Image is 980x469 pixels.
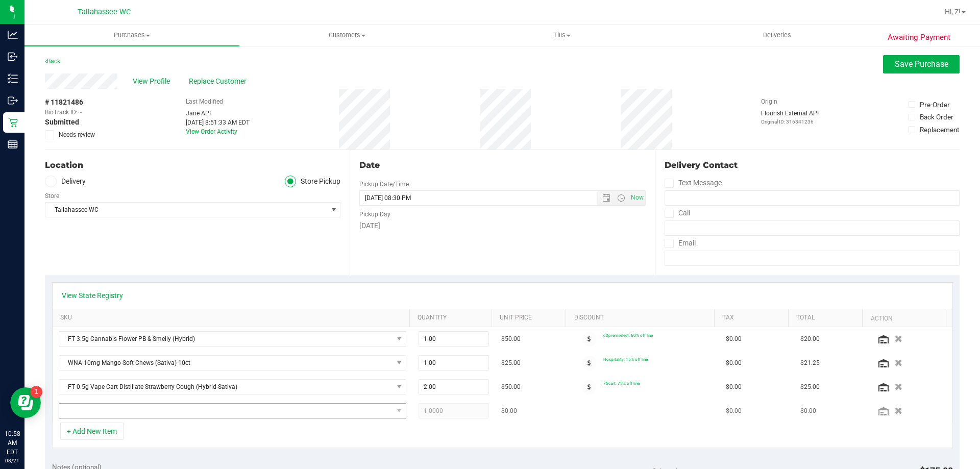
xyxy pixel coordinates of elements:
[800,382,820,392] span: $25.00
[327,203,340,217] span: select
[883,55,960,73] button: Save Purchase
[186,118,250,127] div: [DATE] 8:51:33 AM EDT
[726,334,742,344] span: $0.00
[628,190,646,205] span: Set Current date
[359,210,390,219] label: Pickup Day
[24,31,239,40] span: Purchases
[10,387,41,418] iframe: Resource center
[62,290,123,301] a: View State Registry
[574,314,710,322] a: Discount
[24,24,239,46] a: Purchases
[8,52,18,62] inline-svg: Inbound
[800,358,820,368] span: $21.25
[285,176,341,187] label: Store Pickup
[78,8,131,16] span: Tallahassee WC
[359,180,409,189] label: Pickup Date/Time
[920,112,953,122] div: Back Order
[501,382,521,392] span: $50.00
[895,59,948,69] span: Save Purchase
[60,423,124,440] button: + Add New Item
[45,97,83,108] span: # 11821486
[761,118,819,126] p: Original ID: 316341236
[240,31,454,40] span: Customers
[5,457,20,464] p: 08/21
[45,108,78,117] span: BioTrack ID:
[59,332,393,346] span: FT 3.5g Cannabis Flower PB & Smelly (Hybrid)
[59,130,95,139] span: Needs review
[359,220,645,231] div: [DATE]
[45,117,79,128] span: Submitted
[603,357,648,362] span: Hospitality: 15% off line
[665,220,960,236] input: Format: (999) 999-9999
[8,139,18,150] inline-svg: Reports
[945,8,961,16] span: Hi, Z!
[920,125,959,135] div: Replacement
[722,314,785,322] a: Tax
[419,356,489,370] input: 1.00
[455,31,669,40] span: Tills
[80,108,82,117] span: -
[920,100,950,110] div: Pre-Order
[45,203,327,217] span: Tallahassee WC
[45,191,59,201] label: Store
[8,73,18,84] inline-svg: Inventory
[500,314,562,322] a: Unit Price
[418,314,488,322] a: Quantity
[761,109,819,126] div: Flourish External API
[59,331,406,347] span: NO DATA FOUND
[45,176,86,187] label: Delivery
[359,159,645,171] div: Date
[60,314,406,322] a: SKU
[189,76,250,87] span: Replace Customer
[45,159,340,171] div: Location
[59,356,393,370] span: WNA 10mg Mango Soft Chews (Sativa) 10ct
[501,406,517,416] span: $0.00
[665,176,722,190] label: Text Message
[665,190,960,206] input: Format: (999) 999-9999
[800,406,816,416] span: $0.00
[5,429,20,457] p: 10:58 AM EDT
[888,32,950,43] span: Awaiting Payment
[501,358,521,368] span: $25.00
[59,379,406,394] span: NO DATA FOUND
[726,406,742,416] span: $0.00
[862,309,944,328] th: Action
[665,236,696,251] label: Email
[186,128,237,135] a: View Order Activity
[133,76,174,87] span: View Profile
[454,24,669,46] a: Tills
[45,58,60,65] a: Back
[603,381,640,386] span: 75cart: 75% off line
[665,159,960,171] div: Delivery Contact
[186,109,250,118] div: Jane API
[59,380,393,394] span: FT 0.5g Vape Cart Distillate Strawberry Cough (Hybrid-Sativa)
[749,31,805,40] span: Deliveries
[59,403,406,418] span: NO DATA FOUND
[796,314,859,322] a: Total
[612,194,629,202] span: Open the time view
[8,117,18,128] inline-svg: Retail
[726,358,742,368] span: $0.00
[59,355,406,371] span: NO DATA FOUND
[186,97,223,106] label: Last Modified
[419,332,489,346] input: 1.00
[597,194,615,202] span: Open the date view
[603,333,653,338] span: 60premselect: 60% off line
[501,334,521,344] span: $50.00
[726,382,742,392] span: $0.00
[239,24,454,46] a: Customers
[761,97,777,106] label: Origin
[8,95,18,106] inline-svg: Outbound
[665,206,690,220] label: Call
[800,334,820,344] span: $20.00
[670,24,885,46] a: Deliveries
[419,380,489,394] input: 2.00
[30,386,42,398] iframe: Resource center unread badge
[8,30,18,40] inline-svg: Analytics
